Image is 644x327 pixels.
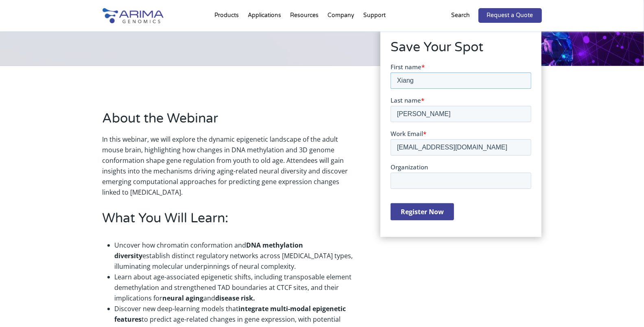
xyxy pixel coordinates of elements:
[103,209,356,234] h2: What You Will Learn:
[103,8,164,23] img: Arima-Genomics-logo
[115,272,356,303] li: Learn about age-associated epigenetic shifts, including transposable element demethylation and st...
[115,240,356,272] li: Uncover how chromatin conformation and establish distinct regulatory networks across [MEDICAL_DAT...
[391,38,531,63] h2: Save Your Spot
[103,110,356,134] h2: About the Webinar
[478,8,542,23] a: Request a Quote
[391,63,531,227] iframe: Form 0
[163,294,204,303] strong: neural aging
[452,10,470,21] p: Search
[216,294,255,303] strong: disease risk.
[103,134,356,198] p: In this webinar, we will explore the dynamic epigenetic landscape of the adult mouse brain, highl...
